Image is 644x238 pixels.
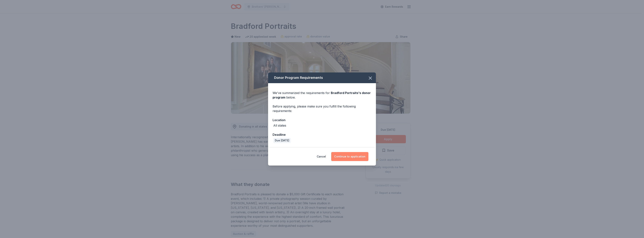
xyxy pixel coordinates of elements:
[273,138,291,143] div: Due [DATE]
[273,104,371,113] div: Before applying, please make sure you fulfill the following requirements:
[273,123,286,128] div: All states
[268,72,376,83] div: Donor Program Requirements
[273,91,371,100] div: We've summarized the requirements for below.
[317,152,326,161] button: Cancel
[331,152,368,161] button: Continue to application
[273,118,371,122] div: Location
[273,132,371,137] div: Deadline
